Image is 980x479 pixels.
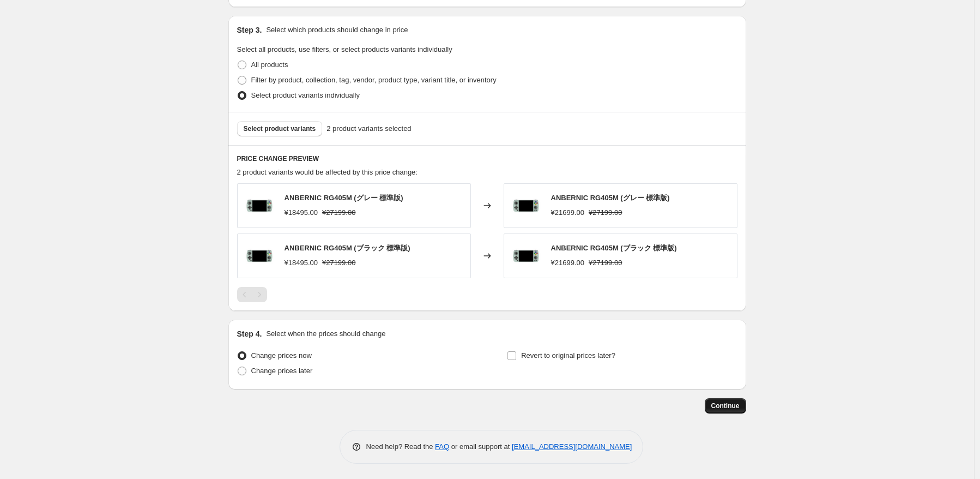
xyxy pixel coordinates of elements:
[449,442,512,451] span: or email support at
[435,442,449,451] a: FAQ
[237,168,418,176] span: 2 product variants would be affected by this price change:
[510,189,542,222] img: 1711612003660_80x.png
[366,442,435,451] span: Need help? Read the
[237,121,323,136] button: Select product variants
[251,76,497,84] span: Filter by product, collection, tag, vendor, product type, variant title, or inventory
[237,154,737,163] h6: PRICE CHANGE PREVIEW
[285,194,403,202] span: ANBERNIC RG405M (グレー 標準版)
[589,258,622,268] strike: ¥27199.00
[521,351,615,360] span: Revert to original prices later?
[711,402,740,410] span: Continue
[237,328,262,339] h2: Step 4.
[266,328,385,339] p: Select when the prices should change
[237,25,262,35] h2: Step 3.
[285,258,318,268] div: ¥18495.00
[251,367,313,375] span: Change prices later
[251,91,360,99] span: Select product variants individually
[285,244,410,252] span: ANBERNIC RG405M (ブラック 標準版)
[326,123,411,134] span: 2 product variants selected
[237,287,267,302] nav: Pagination
[243,189,276,222] img: 1711612003660_80x.png
[510,239,542,272] img: 1711612003660_80x.png
[285,207,318,218] div: ¥18495.00
[551,244,677,252] span: ANBERNIC RG405M (ブラック 標準版)
[322,207,355,218] strike: ¥27199.00
[322,258,355,268] strike: ¥27199.00
[589,207,622,218] strike: ¥27199.00
[705,398,746,414] button: Continue
[251,351,312,360] span: Change prices now
[551,194,670,202] span: ANBERNIC RG405M (グレー 標準版)
[244,124,316,133] span: Select product variants
[551,207,584,218] div: ¥21699.00
[251,61,288,69] span: All products
[237,45,452,53] span: Select all products, use filters, or select products variants individually
[512,442,632,451] a: [EMAIL_ADDRESS][DOMAIN_NAME]
[551,258,584,268] div: ¥21699.00
[243,239,276,272] img: 1711612003660_80x.png
[266,25,408,35] p: Select which products should change in price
